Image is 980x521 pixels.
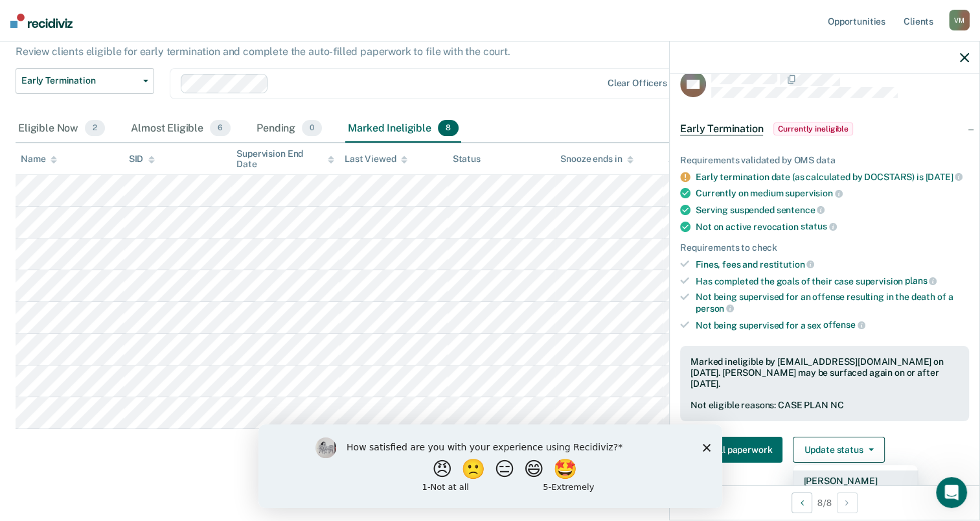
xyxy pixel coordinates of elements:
[760,259,814,270] span: restitution
[936,477,967,508] iframe: Intercom live chat
[16,45,510,58] p: Review clients eligible for early termination and complete the auto-filled paperwork to file with...
[905,275,937,286] span: plans
[792,492,812,513] button: Previous Opportunity
[16,115,108,143] div: Eligible Now
[345,154,407,165] div: Last Viewed
[696,204,969,216] div: Serving suspended
[793,437,884,463] button: Update status
[128,115,233,143] div: Almost Eligible
[949,10,970,30] div: V M
[680,155,969,166] div: Requirements validated by OMS data
[21,154,57,165] div: Name
[680,437,788,463] a: Navigate to form link
[696,319,969,331] div: Not being supervised for a sex
[668,154,729,165] div: Assigned to
[801,221,837,231] span: status
[696,171,969,183] div: Early termination date (as calculated by DOCSTARS) is [DATE]
[560,154,633,165] div: Snooze ends in
[608,78,667,89] div: Clear officers
[773,122,853,135] span: Currently ineligible
[696,275,969,287] div: Has completed the goals of their case supervision
[793,470,918,491] button: [PERSON_NAME]
[129,154,155,165] div: SID
[696,303,734,314] span: person
[254,115,325,143] div: Pending
[453,154,481,165] div: Status
[21,75,138,86] span: Early Termination
[696,259,969,270] div: Fines, fees and
[670,108,979,150] div: Early TerminationCurrently ineligible
[690,400,959,411] div: Not eligible reasons: CASE PLAN NC
[236,148,334,170] div: Supervision End Date
[696,221,969,233] div: Not on active revocation
[438,120,459,137] span: 8
[258,424,722,508] iframe: Survey by Kim from Recidiviz
[777,205,825,215] span: sentence
[210,120,231,137] span: 6
[680,122,763,135] span: Early Termination
[85,120,105,137] span: 2
[690,356,959,389] div: Marked ineligible by [EMAIL_ADDRESS][DOMAIN_NAME] on [DATE]. [PERSON_NAME] may be surfaced again ...
[696,292,969,314] div: Not being supervised for an offense resulting in the death of a
[823,319,865,330] span: offense
[670,485,979,520] div: 8 / 8
[345,115,461,143] div: Marked Ineligible
[680,437,782,463] button: Auto-fill paperwork
[302,120,322,137] span: 0
[785,188,842,198] span: supervision
[680,242,969,253] div: Requirements to check
[10,14,73,28] img: Recidiviz
[837,492,858,513] button: Next Opportunity
[696,187,969,199] div: Currently on medium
